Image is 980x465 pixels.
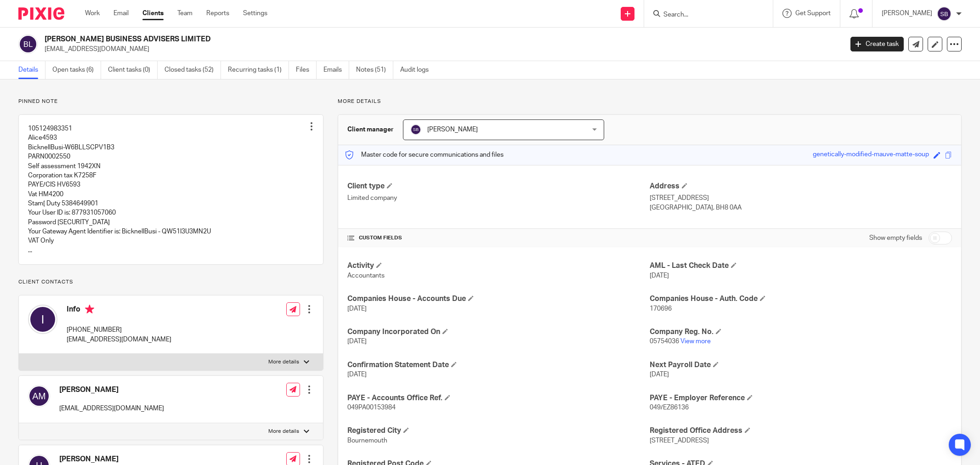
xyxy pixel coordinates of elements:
[650,294,952,304] h4: Companies House - Auth. Code
[18,98,323,105] p: Pinned note
[18,61,45,79] a: Details
[347,234,650,242] h4: CUSTOM FIELDS
[45,34,678,44] h2: [PERSON_NAME] BUSINESS ADVISERS LIMITED
[347,327,650,337] h4: Company Incorporated On
[164,61,221,79] a: Closed tasks (52)
[59,385,164,395] h4: [PERSON_NAME]
[650,437,709,444] span: [STREET_ADDRESS]
[347,426,650,436] h4: Registered City
[18,278,323,286] p: Client contacts
[59,454,215,464] h4: [PERSON_NAME]
[177,9,193,18] a: Team
[937,6,952,21] img: svg%3E
[52,61,101,79] a: Open tasks (6)
[347,371,367,378] span: [DATE]
[650,371,669,378] span: [DATE]
[323,61,349,79] a: Emails
[400,61,436,79] a: Audit logs
[67,335,171,344] p: [EMAIL_ADDRESS][DOMAIN_NAME]
[228,61,289,79] a: Recurring tasks (1)
[206,9,229,18] a: Reports
[882,9,932,18] p: [PERSON_NAME]
[243,9,267,18] a: Settings
[67,325,171,335] p: [PHONE_NUMBER]
[347,306,367,312] span: [DATE]
[268,358,299,366] p: More details
[347,360,650,370] h4: Confirmation Statement Date
[427,126,478,133] span: [PERSON_NAME]
[347,404,396,411] span: 049PA00153984
[67,305,171,316] h4: Info
[410,124,421,135] img: svg%3E
[650,306,672,312] span: 170696
[650,393,952,403] h4: PAYE - Employer Reference
[18,34,38,54] img: svg%3E
[650,203,952,212] p: [GEOGRAPHIC_DATA], BH8 0AA
[18,7,64,20] img: Pixie
[345,150,504,159] p: Master code for secure communications and files
[650,327,952,337] h4: Company Reg. No.
[347,125,394,134] h3: Client manager
[28,305,57,334] img: svg%3E
[680,338,711,345] a: View more
[650,426,952,436] h4: Registered Office Address
[650,193,952,203] p: [STREET_ADDRESS]
[347,181,650,191] h4: Client type
[347,261,650,271] h4: Activity
[347,294,650,304] h4: Companies House - Accounts Due
[650,261,952,271] h4: AML - Last Check Date
[650,181,952,191] h4: Address
[85,305,94,314] i: Primary
[85,9,100,18] a: Work
[59,404,164,413] p: [EMAIL_ADDRESS][DOMAIN_NAME]
[113,9,129,18] a: Email
[28,385,50,407] img: svg%3E
[795,10,831,17] span: Get Support
[338,98,962,105] p: More details
[663,11,745,19] input: Search
[650,338,679,345] span: 05754036
[850,37,904,51] a: Create task
[347,437,387,444] span: Bournemouth
[347,193,650,203] p: Limited company
[347,393,650,403] h4: PAYE - Accounts Office Ref.
[142,9,164,18] a: Clients
[268,428,299,435] p: More details
[347,338,367,345] span: [DATE]
[869,233,922,243] label: Show empty fields
[650,272,669,279] span: [DATE]
[650,360,952,370] h4: Next Payroll Date
[45,45,837,54] p: [EMAIL_ADDRESS][DOMAIN_NAME]
[813,150,929,160] div: genetically-modified-mauve-matte-soup
[347,272,385,279] span: Accountants
[108,61,158,79] a: Client tasks (0)
[296,61,317,79] a: Files
[650,404,689,411] span: 049/EZ86136
[356,61,393,79] a: Notes (51)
